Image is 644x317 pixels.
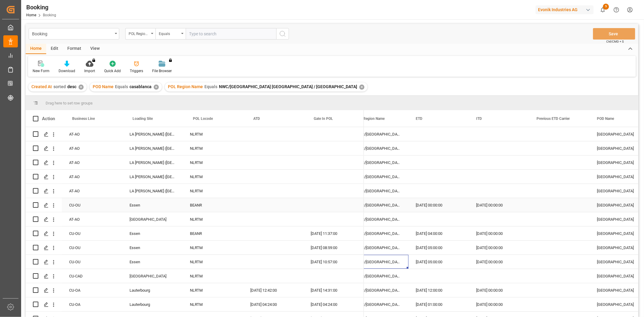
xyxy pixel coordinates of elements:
[183,255,243,269] div: NLRTM
[62,269,122,283] div: CU-CAD
[204,84,217,89] span: Equals
[63,44,86,54] div: Format
[26,283,364,297] div: Press SPACE to select this row.
[348,241,409,255] div: NWC/[GEOGRAPHIC_DATA] [GEOGRAPHIC_DATA] / [GEOGRAPHIC_DATA]
[596,3,610,17] button: show 5 new notifications
[115,84,128,89] span: Equals
[62,198,122,212] div: CU-OU
[183,283,243,297] div: NLRTM
[303,297,364,311] div: [DATE] 04:24:00
[183,141,243,155] div: NLRTM
[26,141,364,155] div: Press SPACE to select this row.
[62,297,122,311] div: CU-OA
[469,198,529,212] div: [DATE] 00:00:00
[303,283,364,297] div: [DATE] 14:31:00
[122,141,183,155] div: LA [PERSON_NAME] ([GEOGRAPHIC_DATA])
[26,255,364,269] div: Press SPACE to select this row.
[243,283,303,297] div: [DATE] 12:42:00
[219,84,357,89] span: NWC/[GEOGRAPHIC_DATA] [GEOGRAPHIC_DATA] / [GEOGRAPHIC_DATA]
[32,30,113,37] div: Booking
[348,297,409,311] div: NWC/[GEOGRAPHIC_DATA] [GEOGRAPHIC_DATA] / [GEOGRAPHIC_DATA]
[26,127,364,141] div: Press SPACE to select this row.
[130,84,152,89] span: casablanca
[122,255,183,269] div: Essen
[193,117,213,121] span: POL Locode
[409,297,469,311] div: [DATE] 01:00:00
[122,212,183,226] div: [GEOGRAPHIC_DATA]
[159,30,179,37] div: Equals
[122,297,183,311] div: Lauterbourg
[122,269,183,283] div: [GEOGRAPHIC_DATA]
[476,117,482,121] span: ITD
[122,241,183,255] div: Essen
[469,241,529,255] div: [DATE] 00:00:00
[303,241,364,255] div: [DATE] 08:59:00
[26,184,364,198] div: Press SPACE to select this row.
[62,212,122,226] div: AT-AO
[26,155,364,170] div: Press SPACE to select this row.
[155,28,186,40] button: open menu
[46,101,93,105] span: Drag here to set row groups
[46,44,63,54] div: Edit
[469,283,529,297] div: [DATE] 00:00:00
[348,184,409,198] div: NWC/[GEOGRAPHIC_DATA] [GEOGRAPHIC_DATA] / [GEOGRAPHIC_DATA]
[243,297,303,311] div: [DATE] 04:24:00
[26,170,364,184] div: Press SPACE to select this row.
[129,30,149,37] div: POL Region Name
[122,226,183,240] div: Essen
[348,127,409,141] div: NWC/[GEOGRAPHIC_DATA] [GEOGRAPHIC_DATA] / [GEOGRAPHIC_DATA]
[62,127,122,141] div: AT-AO
[33,68,50,74] div: New Form
[536,4,596,15] button: Evonik Industries AG
[409,241,469,255] div: [DATE] 05:00:00
[416,117,422,121] span: ETD
[409,283,469,297] div: [DATE] 12:00:00
[62,170,122,184] div: AT-AO
[303,255,364,269] div: [DATE] 10:57:00
[53,84,66,89] span: sorted
[348,283,409,297] div: NWC/[GEOGRAPHIC_DATA] [GEOGRAPHIC_DATA] / [GEOGRAPHIC_DATA]
[122,184,183,198] div: LA [PERSON_NAME] ([GEOGRAPHIC_DATA])
[348,198,409,212] div: NWC/[GEOGRAPHIC_DATA] [GEOGRAPHIC_DATA] / [GEOGRAPHIC_DATA]
[62,255,122,269] div: CU-OU
[72,117,95,121] span: Business Line
[276,28,289,40] button: search button
[59,68,75,74] div: Download
[130,68,143,74] div: Triggers
[348,155,409,169] div: NWC/[GEOGRAPHIC_DATA] [GEOGRAPHIC_DATA] / [GEOGRAPHIC_DATA]
[62,155,122,169] div: AT-AO
[62,226,122,240] div: CU-OU
[26,44,46,54] div: Home
[42,116,55,121] div: Action
[29,28,119,40] button: open menu
[469,255,529,269] div: [DATE] 00:00:00
[603,4,609,10] span: 5
[26,226,364,241] div: Press SPACE to select this row.
[26,3,56,12] div: Booking
[183,198,243,212] div: BEANR
[125,28,155,40] button: open menu
[409,226,469,240] div: [DATE] 04:00:00
[26,269,364,283] div: Press SPACE to select this row.
[348,255,409,269] div: NWC/[GEOGRAPHIC_DATA] [GEOGRAPHIC_DATA] / [GEOGRAPHIC_DATA]
[183,212,243,226] div: NLRTM
[154,85,159,90] div: ✕
[67,84,76,89] span: desc
[606,39,624,44] span: Ctrl/CMD + S
[348,226,409,240] div: NWC/[GEOGRAPHIC_DATA] [GEOGRAPHIC_DATA] / [GEOGRAPHIC_DATA]
[168,84,203,89] span: POL Region Name
[93,84,114,89] span: POD Name
[26,212,364,226] div: Press SPACE to select this row.
[469,297,529,311] div: [DATE] 00:00:00
[355,117,385,121] span: POL Region Name
[122,198,183,212] div: Essen
[62,184,122,198] div: AT-AO
[26,13,36,17] a: Home
[26,297,364,312] div: Press SPACE to select this row.
[122,127,183,141] div: LA [PERSON_NAME] ([GEOGRAPHIC_DATA])
[183,241,243,255] div: NLRTM
[348,212,409,226] div: NWC/[GEOGRAPHIC_DATA] [GEOGRAPHIC_DATA] / [GEOGRAPHIC_DATA]
[593,28,635,40] button: Save
[104,68,121,74] div: Quick Add
[183,226,243,240] div: BEANR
